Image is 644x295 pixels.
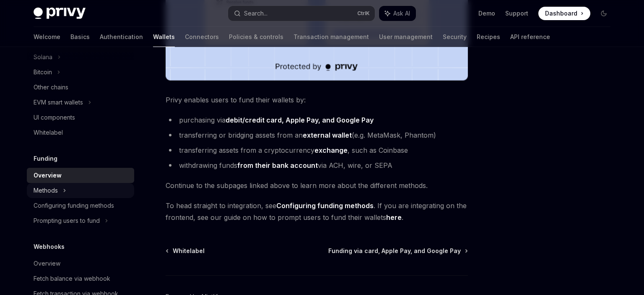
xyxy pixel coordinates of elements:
[597,7,610,20] button: Toggle dark mode
[379,6,416,21] button: Ask AI
[34,154,57,164] h5: Funding
[34,258,60,269] div: Overview
[379,27,433,47] a: User management
[303,131,352,139] strong: external wallet
[545,9,577,18] span: Dashboard
[27,110,134,125] a: UI components
[34,8,86,19] img: dark logo
[173,247,205,255] span: Whitelabel
[166,159,468,171] li: withdrawing funds via ACH, wire, or SEPA
[27,271,134,286] a: Fetch balance via webhook
[538,7,590,20] a: Dashboard
[34,67,52,77] div: Bitcoin
[166,247,205,255] a: Whitelabel
[34,128,63,138] div: Whitelabel
[70,27,90,47] a: Basics
[276,201,374,210] a: Configuring funding methods
[229,27,283,47] a: Policies & controls
[226,116,374,125] a: debit/credit card, Apple Pay, and Google Pay
[34,170,62,180] div: Overview
[328,247,461,255] span: Funding via card, Apple Pay, and Google Pay
[393,9,410,18] span: Ask AI
[244,8,267,18] div: Search...
[386,213,402,222] a: here
[27,125,134,140] a: Whitelabel
[226,116,374,124] strong: debit/credit card, Apple Pay, and Google Pay
[34,97,83,107] div: EVM smart wallets
[34,216,100,226] div: Prompting users to fund
[34,185,58,196] div: Methods
[34,242,65,252] h5: Webhooks
[166,180,468,191] span: Continue to the subpages linked above to learn more about the different methods.
[328,247,467,255] a: Funding via card, Apple Pay, and Google Pay
[477,27,500,47] a: Recipes
[443,27,467,47] a: Security
[34,201,114,211] div: Configuring funding methods
[27,198,134,213] a: Configuring funding methods
[303,131,352,140] a: external wallet
[27,168,134,183] a: Overview
[166,200,468,223] span: To head straight to integration, see . If you are integrating on the frontend, see our guide on h...
[34,112,75,123] div: UI components
[510,27,550,47] a: API reference
[314,146,348,154] strong: exchange
[293,27,369,47] a: Transaction management
[100,27,143,47] a: Authentication
[478,9,495,18] a: Demo
[505,9,528,18] a: Support
[314,146,348,155] a: exchange
[34,82,68,92] div: Other chains
[166,129,468,141] li: transferring or bridging assets from an (e.g. MetaMask, Phantom)
[153,27,175,47] a: Wallets
[34,27,60,47] a: Welcome
[166,114,468,126] li: purchasing via
[357,10,370,17] span: Ctrl K
[166,144,468,156] li: transferring assets from a cryptocurrency , such as Coinbase
[34,274,110,284] div: Fetch balance via webhook
[27,256,134,271] a: Overview
[166,94,468,106] span: Privy enables users to fund their wallets by:
[228,6,375,21] button: Search...CtrlK
[27,80,134,95] a: Other chains
[237,161,318,170] a: from their bank account
[185,27,219,47] a: Connectors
